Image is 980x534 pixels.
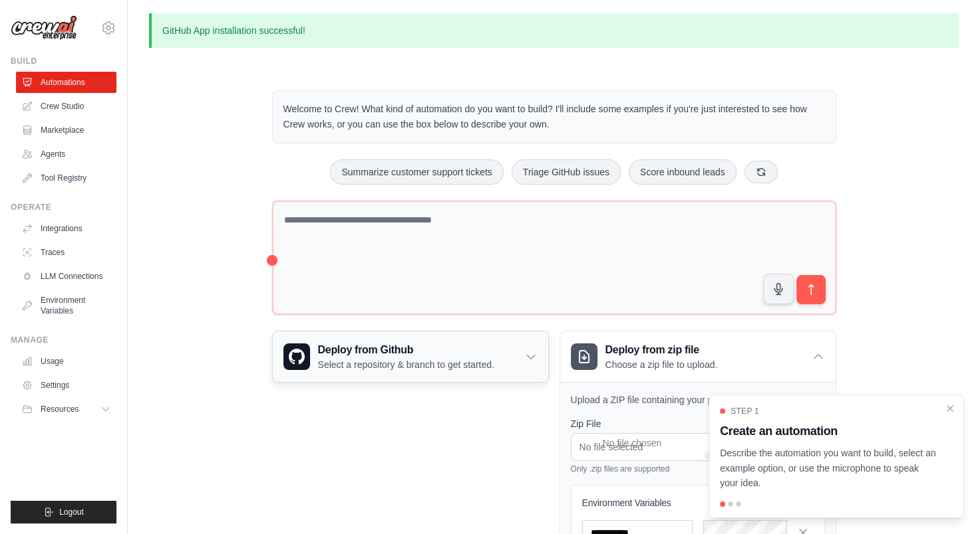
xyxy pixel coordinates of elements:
[318,358,494,371] p: Select a repository & branch to get started.
[16,72,116,93] a: Automations
[11,15,77,41] img: Logo
[720,446,937,491] p: Describe the automation you want to build, select an example option, or use the microphone to spe...
[629,159,736,185] button: Score inbound leads
[16,143,116,165] a: Agents
[571,464,825,474] p: Only .zip files are supported
[16,218,116,239] a: Integrations
[283,102,825,132] p: Welcome to Crew! What kind of automation do you want to build? I'll include some examples if you'...
[605,342,718,358] h3: Deploy from zip file
[582,496,814,509] h3: Environment Variables
[605,358,718,371] p: Choose a zip file to upload.
[149,13,959,48] p: GitHub App installation successful!
[16,167,116,189] a: Tool Registry
[571,417,825,430] label: Zip File
[16,242,116,263] a: Traces
[16,96,116,117] a: Crew Studio
[16,375,116,396] a: Settings
[913,470,980,534] iframe: Chat Widget
[571,433,825,461] input: No file selected Browse
[16,290,116,321] a: Environment Variables
[11,335,116,345] div: Manage
[16,266,116,287] a: LLM Connections
[571,393,825,406] p: Upload a ZIP file containing your project code to deploy.
[41,404,79,414] span: Resources
[11,56,116,66] div: Build
[330,159,503,185] button: Summarize customer support tickets
[318,342,494,358] h3: Deploy from Github
[11,202,116,213] div: Operate
[11,501,116,523] button: Logout
[720,422,937,440] h3: Create an automation
[16,351,116,372] a: Usage
[945,403,955,414] button: Close walkthrough
[16,399,116,420] button: Resources
[512,159,621,185] button: Triage GitHub issues
[59,507,84,517] span: Logout
[731,406,759,416] span: Step 1
[16,120,116,141] a: Marketplace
